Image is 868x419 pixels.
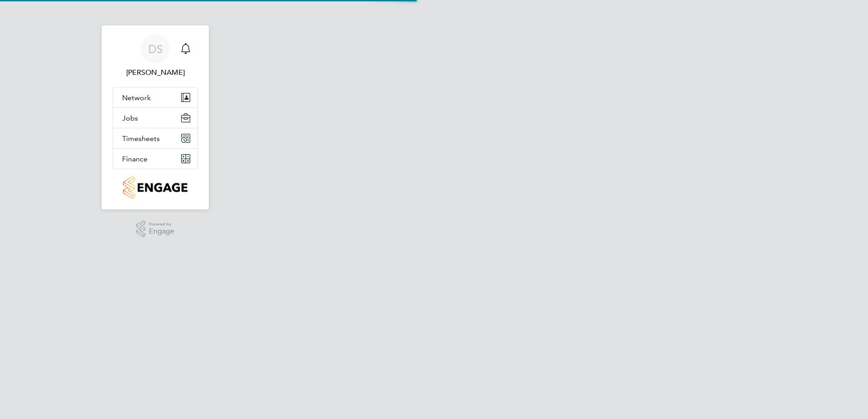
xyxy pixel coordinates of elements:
a: DS[PERSON_NAME] [113,34,198,78]
a: Powered byEngage [136,220,175,238]
button: Jobs [113,108,197,128]
span: Jobs [122,114,138,122]
img: countryside-properties-logo-retina.png [123,176,187,199]
span: Dave Spiller [113,67,198,78]
button: Timesheets [113,128,197,148]
span: DS [148,43,163,55]
button: Network [113,88,197,107]
a: Go to home page [113,176,198,199]
span: Timesheets [122,134,160,143]
button: Finance [113,149,197,169]
span: Powered by [149,220,174,228]
span: Finance [122,155,148,163]
span: Engage [149,228,174,235]
nav: Main navigation [102,25,209,209]
span: Network [122,93,151,102]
